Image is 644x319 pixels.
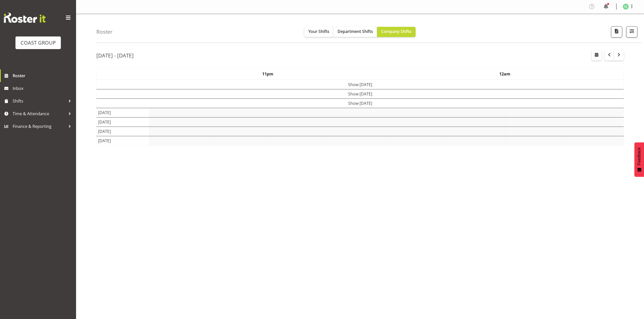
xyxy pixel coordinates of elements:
span: Feedback [637,147,641,165]
span: Department Shifts [337,29,373,34]
td: [DATE] [97,108,149,117]
div: COAST GROUP [21,39,56,47]
span: Shifts [13,97,66,105]
button: Filter Shifts [626,26,637,37]
td: Show [DATE] [97,89,624,98]
td: Show [DATE] [97,98,624,108]
img: Rosterit website logo [4,13,46,23]
button: Your Shifts [304,27,333,37]
button: Company Shifts [377,27,416,37]
span: Finance & Reporting [13,123,66,130]
button: Download a PDF of the roster according to the set date range. [611,26,622,37]
span: Company Shifts [381,29,412,34]
button: Feedback - Show survey [634,142,644,177]
h4: Roster [96,29,113,35]
button: Select a specific date within the roster. [592,50,601,61]
td: [DATE] [97,127,149,136]
th: 12am [386,68,624,80]
span: Time & Attendance [13,110,66,117]
td: [DATE] [97,117,149,127]
span: Your Shifts [308,29,329,34]
img: christina-jaramillo1126.jpg [623,4,629,10]
th: 11pm [149,68,386,80]
button: Department Shifts [333,27,377,37]
span: Inbox [13,85,74,92]
td: [DATE] [97,136,149,145]
span: Roster [13,72,74,79]
h2: [DATE] - [DATE] [96,52,134,59]
td: Show [DATE] [97,80,624,89]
